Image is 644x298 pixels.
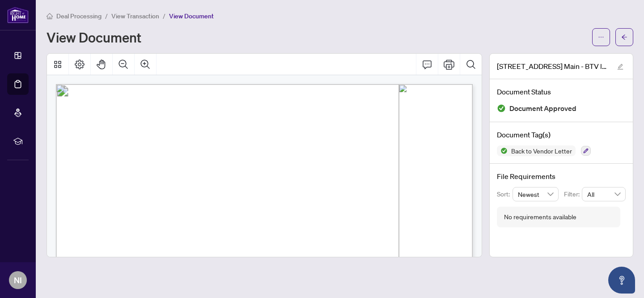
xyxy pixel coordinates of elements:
[56,12,102,20] span: Deal Processing
[497,104,506,113] img: Document Status
[504,212,576,222] div: No requirements available
[497,189,513,199] p: Sort:
[617,64,623,70] span: edit
[169,12,214,20] span: View Document
[587,187,620,201] span: All
[497,145,508,156] img: Status Icon
[508,148,576,154] span: Back to Vendor Letter
[47,30,141,44] h1: View Document
[497,171,626,182] h4: File Requirements
[509,102,576,115] span: Document Approved
[105,11,108,21] li: /
[14,274,22,286] span: NI
[163,11,165,21] li: /
[564,189,582,199] p: Filter:
[608,267,635,294] button: Open asap
[518,187,554,201] span: Newest
[7,7,29,23] img: logo
[111,12,159,20] span: View Transaction
[497,61,609,72] span: [STREET_ADDRESS] Main - BTV letter.pdf
[497,86,626,97] h4: Document Status
[497,129,626,140] h4: Document Tag(s)
[47,13,53,19] span: home
[621,34,627,40] span: arrow-left
[598,34,604,40] span: ellipsis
